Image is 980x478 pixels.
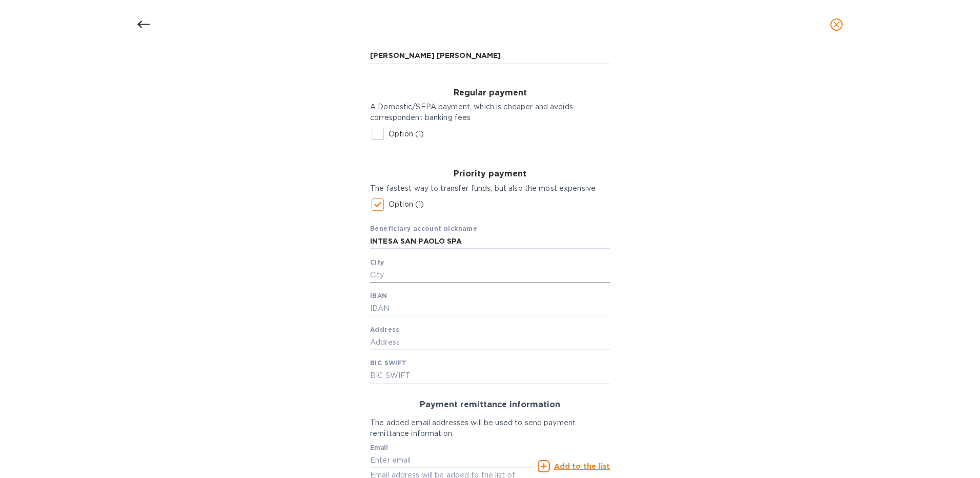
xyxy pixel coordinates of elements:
[370,234,610,249] input: Beneficiary account nickname
[370,368,610,384] input: BIC SWIFT
[370,292,387,300] b: IBAN
[389,199,424,210] p: Option (1)
[554,462,610,470] u: Add to the list
[370,359,407,367] b: BIC SWIFT
[370,102,610,123] p: A Domestic/SEPA payment, which is cheaper and avoids correspondent banking fees
[370,169,610,179] h3: Priority payment
[824,12,849,37] button: close
[370,445,388,451] label: Email
[370,400,610,410] h3: Payment remittance information
[370,417,610,439] p: The added email addresses will be used to send payment remittance information.
[370,258,384,266] b: City
[370,334,610,350] input: Address
[370,183,610,194] p: The fastest way to transfer funds, but also the most expensive
[370,88,610,98] h3: Regular payment
[370,452,534,468] input: Enter email
[370,225,477,232] b: Beneficiary account nickname
[370,326,400,333] b: Address
[370,267,610,283] input: City
[389,129,424,140] p: Option (1)
[370,301,610,316] input: IBAN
